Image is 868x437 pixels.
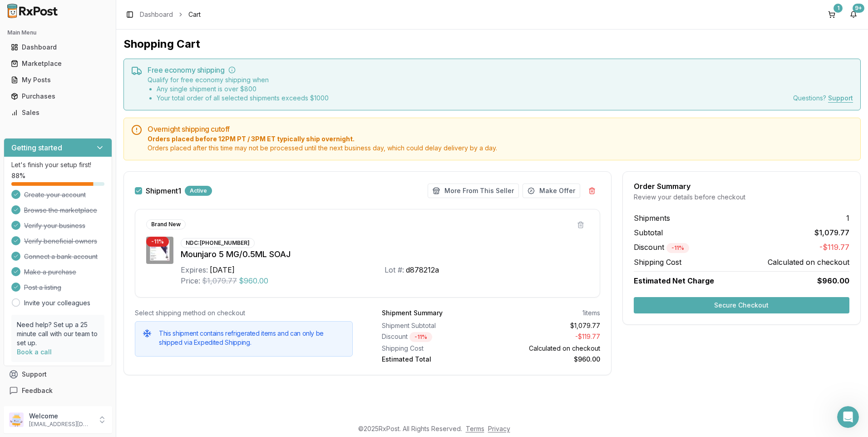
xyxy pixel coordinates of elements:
h5: Free economy shipping [148,66,853,74]
li: Your total order of all selected shipments exceeds $ 1000 [157,94,329,103]
button: Purchases [4,89,112,104]
img: Mounjaro 5 MG/0.5ML SOAJ [146,237,173,264]
a: Invite your colleagues [24,298,90,308]
button: Marketplace [4,56,112,71]
span: Estimated Net Charge [634,276,714,285]
button: Sales [4,105,112,120]
span: Orders placed after this time may not be processed until the next business day, which could delay... [148,144,853,153]
span: Feedback [22,386,53,395]
div: - 11 % [146,237,169,247]
div: Calculated on checkout [494,344,600,353]
div: Discount [382,332,487,342]
div: Order Summary [634,183,849,190]
div: Shipping Cost [382,344,487,353]
div: Marketplace [11,59,105,68]
span: Orders placed before 12PM PT / 3PM ET typically ship overnight. [148,134,853,144]
div: Active [185,186,212,196]
div: Dashboard [11,43,105,52]
div: [DATE] [210,264,235,275]
div: - 11 % [666,243,689,253]
span: Discount [634,243,689,252]
label: Shipment 1 [146,187,181,194]
div: 1 [833,4,843,13]
button: My Posts [4,73,112,87]
a: Marketplace [7,55,108,72]
a: My Posts [7,72,108,88]
span: $1,079.77 [814,227,849,238]
p: Welcome [29,412,92,421]
div: Questions? [793,94,853,103]
span: Cart [188,10,201,19]
button: More From This Seller [428,184,519,198]
h5: This shipment contains refrigerated items and can only be shipped via Expedited Shipping. [159,329,345,347]
nav: breadcrumb [140,10,201,19]
p: Let's finish your setup first! [11,160,104,169]
span: 1 [846,213,849,223]
a: Terms [466,425,484,432]
div: My Posts [11,75,105,84]
div: Brand New [146,219,186,229]
a: Sales [7,104,108,121]
div: Select shipping method on checkout [135,308,353,318]
iframe: Intercom live chat [837,406,859,428]
div: d878212a [406,264,439,275]
div: Review your details before checkout [634,193,849,202]
button: Support [4,366,112,382]
div: $960.00 [494,355,600,364]
div: Price: [181,275,200,286]
div: NDC: [PHONE_NUMBER] [181,238,255,248]
h2: Main Menu [7,29,108,36]
span: -$119.77 [819,242,849,253]
span: Make a purchase [24,268,76,277]
div: Mounjaro 5 MG/0.5ML SOAJ [181,248,589,261]
a: Dashboard [7,39,108,55]
span: $1,079.77 [202,275,237,286]
div: $1,079.77 [494,321,600,330]
img: RxPost Logo [4,4,62,18]
span: Connect a bank account [24,252,98,261]
button: Feedback [4,382,112,399]
span: Browse the marketplace [24,206,97,215]
div: Expires: [181,264,208,275]
span: Subtotal [634,227,663,238]
div: Purchases [11,92,105,101]
a: Purchases [7,88,108,104]
span: Post a listing [24,283,61,292]
span: Create your account [24,190,86,199]
li: Any single shipment is over $ 800 [157,84,329,94]
button: Dashboard [4,40,112,55]
p: [EMAIL_ADDRESS][DOMAIN_NAME] [29,421,92,428]
div: - $119.77 [494,332,600,342]
span: Shipments [634,213,670,223]
div: Qualify for free economy shipping when [148,75,329,103]
div: Sales [11,108,105,117]
span: Verify your business [24,221,85,230]
h3: Getting started [11,142,62,153]
span: Shipping Cost [634,257,681,268]
img: User avatar [9,412,24,427]
div: Shipment Subtotal [382,321,487,330]
div: Lot #: [385,264,404,275]
div: - 11 % [409,332,432,342]
button: 9+ [846,7,861,22]
a: Book a call [17,348,52,356]
span: Verify beneficial owners [24,237,97,246]
span: $960.00 [239,275,268,286]
a: Privacy [488,425,510,432]
button: Make Offer [523,184,580,198]
span: Calculated on checkout [768,257,849,268]
span: Make Offer [539,186,575,195]
button: 1 [824,7,839,22]
a: Dashboard [140,10,173,19]
span: 88 % [11,171,25,180]
span: $960.00 [817,275,849,286]
div: Shipment Summary [382,308,443,318]
div: 1 items [582,308,600,318]
button: Secure Checkout [634,297,849,313]
h5: Overnight shipping cutoff [148,125,853,133]
h1: Shopping Cart [123,37,861,51]
p: Need help? Set up a 25 minute call with our team to set up. [17,320,99,348]
div: Estimated Total [382,355,487,364]
div: 9+ [853,4,864,13]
